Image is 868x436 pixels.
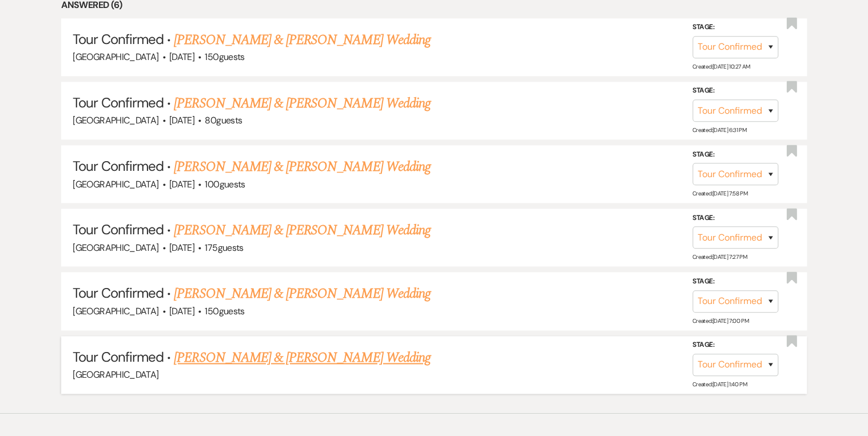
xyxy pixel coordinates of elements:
span: 100 guests [205,178,245,190]
span: Created: [DATE] 7:00 PM [692,317,748,325]
span: [GEOGRAPHIC_DATA] [73,51,158,63]
span: Tour Confirmed [73,348,164,366]
span: [DATE] [169,305,194,317]
span: 150 guests [205,51,244,63]
span: [GEOGRAPHIC_DATA] [73,369,158,381]
span: [DATE] [169,114,194,126]
a: [PERSON_NAME] & [PERSON_NAME] Wedding [174,30,430,50]
span: Created: [DATE] 1:40 PM [692,381,747,388]
span: Tour Confirmed [73,30,164,48]
span: 150 guests [205,305,244,317]
label: Stage: [692,85,778,97]
span: Tour Confirmed [73,284,164,302]
span: Created: [DATE] 10:27 AM [692,63,750,70]
a: [PERSON_NAME] & [PERSON_NAME] Wedding [174,93,430,114]
span: 175 guests [205,242,243,254]
span: [GEOGRAPHIC_DATA] [73,178,158,190]
span: 80 guests [205,114,242,126]
a: [PERSON_NAME] & [PERSON_NAME] Wedding [174,220,430,241]
label: Stage: [692,21,778,34]
span: Tour Confirmed [73,157,164,175]
a: [PERSON_NAME] & [PERSON_NAME] Wedding [174,283,430,304]
span: [GEOGRAPHIC_DATA] [73,305,158,317]
span: [GEOGRAPHIC_DATA] [73,242,158,254]
span: Tour Confirmed [73,94,164,111]
span: Created: [DATE] 6:31 PM [692,126,746,134]
span: Created: [DATE] 7:27 PM [692,253,747,261]
span: [GEOGRAPHIC_DATA] [73,114,158,126]
a: [PERSON_NAME] & [PERSON_NAME] Wedding [174,157,430,177]
span: [DATE] [169,178,194,190]
label: Stage: [692,275,778,288]
a: [PERSON_NAME] & [PERSON_NAME] Wedding [174,347,430,368]
span: Created: [DATE] 7:58 PM [692,190,747,197]
label: Stage: [692,339,778,351]
label: Stage: [692,212,778,225]
span: [DATE] [169,242,194,254]
span: Tour Confirmed [73,221,164,238]
label: Stage: [692,149,778,161]
span: [DATE] [169,51,194,63]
